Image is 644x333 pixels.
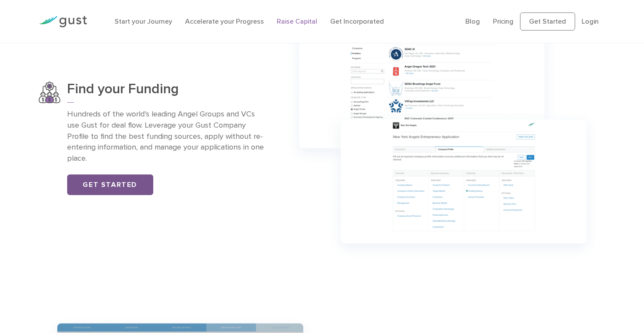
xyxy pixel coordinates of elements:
a: Blog [465,17,480,25]
a: Login [582,17,599,25]
a: Get Incorporated [330,17,384,25]
h3: Find your Funding [67,82,267,103]
img: Gust Logo [39,16,87,27]
a: Start your Journey [115,17,172,25]
img: Group 1147 [280,10,605,266]
img: Find Your Funding [39,82,60,103]
a: Get Started [520,12,575,31]
a: Pricing [493,17,514,25]
p: Hundreds of the world’s leading Angel Groups and VCs use Gust for deal flow. Leverage your Gust C... [67,109,267,165]
a: Accelerate your Progress [185,17,264,25]
a: Get Started [67,174,153,195]
a: Raise Capital [277,17,317,25]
